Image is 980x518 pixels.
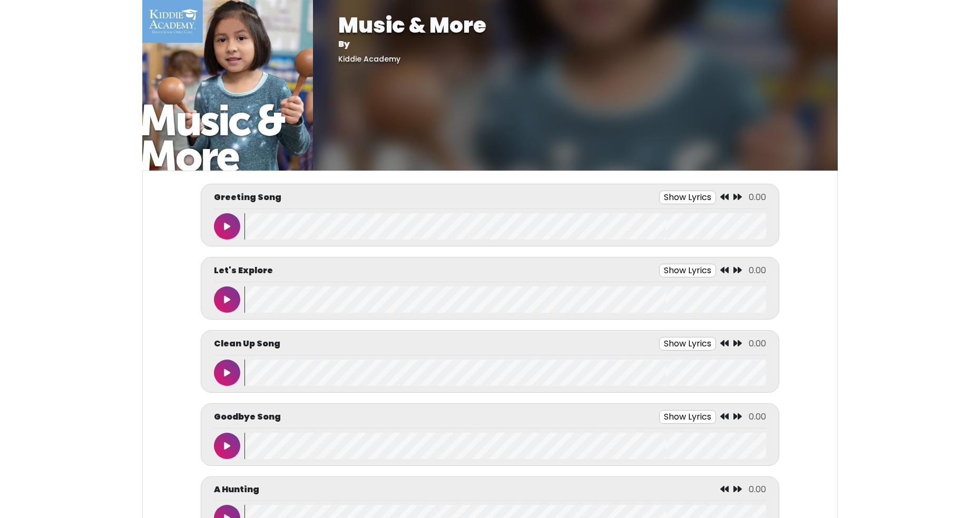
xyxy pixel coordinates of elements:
[659,191,716,204] button: Show Lyrics
[749,191,766,203] span: 0.00
[214,411,281,423] p: Goodbye Song
[214,264,273,277] p: Let's Explore
[659,410,716,424] button: Show Lyrics
[749,337,766,350] span: 0.00
[749,483,766,495] span: 0.00
[659,337,716,351] button: Show Lyrics
[214,337,280,350] p: Clean Up Song
[214,483,259,496] p: A Hunting
[749,264,766,276] span: 0.00
[659,264,716,277] button: Show Lyrics
[338,38,812,51] p: By
[214,191,281,204] p: Greeting Song
[338,13,812,38] h1: Music & More
[749,411,766,423] span: 0.00
[338,55,812,64] h5: Kiddie Academy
